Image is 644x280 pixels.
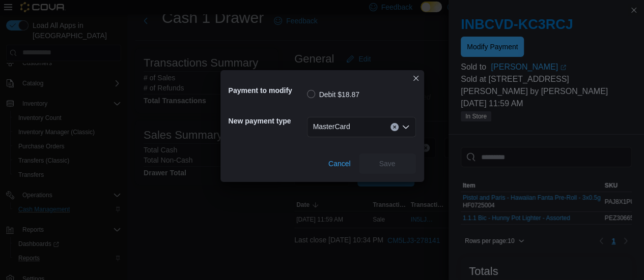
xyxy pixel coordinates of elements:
h5: Payment to modify [229,80,305,101]
button: Closes this modal window [410,72,422,84]
button: Save [359,153,416,174]
input: Accessible screen reader label [354,121,355,133]
label: Debit $18.87 [307,88,359,101]
span: MasterCard [313,120,350,133]
button: Open list of options [402,123,410,131]
span: Save [379,159,396,169]
button: Cancel [324,153,355,174]
button: Clear input [390,123,399,131]
span: Cancel [328,159,351,169]
h5: New payment type [229,111,305,131]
